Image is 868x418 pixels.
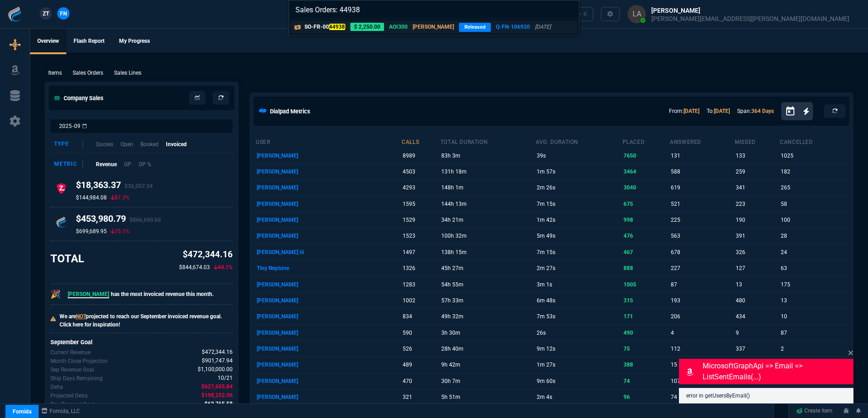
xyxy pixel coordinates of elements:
p: Q-FN-106920 [496,23,530,31]
a: msbcCompanyName [39,407,83,415]
p: SO-FR-00 [304,23,345,31]
p: [DATE] [535,23,551,31]
p: [PERSON_NAME] [413,23,454,31]
p: error in getUsersByEmail() [686,392,846,400]
p: Released [459,23,491,32]
mark: 44938 [329,24,345,30]
p: $ 2,250.00 [350,23,384,31]
input: Search... [289,0,579,19]
p: AOI300 [389,23,408,31]
a: Create Item [793,404,836,418]
p: MicrosoftGraphApi => email => listSentEmails(...) [703,361,852,382]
